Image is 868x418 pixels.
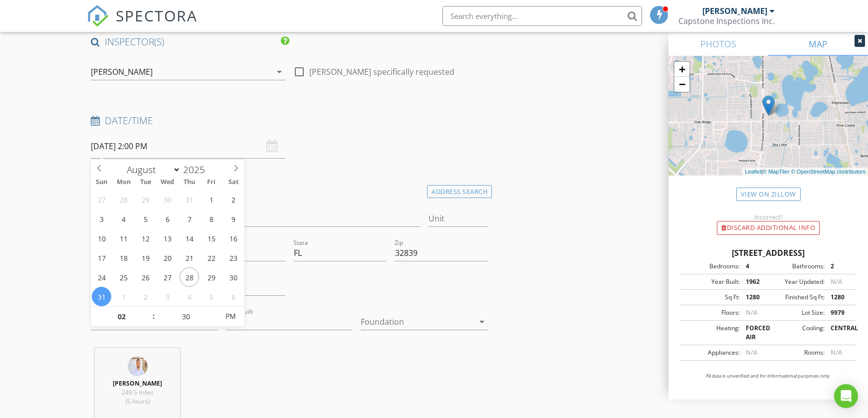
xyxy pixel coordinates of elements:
[116,5,198,26] span: SPECTORA
[683,324,740,342] div: Heating:
[223,209,243,228] span: August 9, 2025
[180,228,199,248] span: August 14, 2025
[683,262,740,271] div: Bedrooms:
[158,209,177,228] span: August 6, 2025
[740,277,768,286] div: 1962
[202,248,221,267] span: August 22, 2025
[157,179,179,186] span: Wed
[825,293,853,302] div: 1280
[87,13,198,34] a: SPECTORA
[825,324,853,342] div: CENTRAL
[442,6,642,26] input: Search everything...
[113,179,135,186] span: Mon
[91,179,113,186] span: Sun
[768,293,825,302] div: Finished Sq Ft:
[683,293,740,302] div: Sq Ft:
[114,190,133,209] span: July 28, 2025
[223,248,243,267] span: August 23, 2025
[122,388,154,397] span: 249.5 miles
[202,267,221,287] span: August 29, 2025
[680,373,856,380] p: All data is unverified and for informational purposes only.
[768,32,868,56] a: MAP
[831,348,842,357] span: N/A
[680,247,856,259] div: [STREET_ADDRESS]
[309,67,454,77] label: [PERSON_NAME] specifically requested
[476,316,488,328] i: arrow_drop_down
[768,262,825,271] div: Bathrooms:
[180,267,199,287] span: August 28, 2025
[678,16,775,26] div: Capstone Inspections Inc.
[158,267,177,287] span: August 27, 2025
[136,209,155,228] span: August 5, 2025
[223,228,243,248] span: August 16, 2025
[158,190,177,209] span: July 30, 2025
[136,287,155,306] span: September 2, 2025
[136,228,155,248] span: August 12, 2025
[746,348,757,357] span: N/A
[114,287,133,306] span: September 1, 2025
[217,306,244,326] span: Click to toggle
[114,267,133,287] span: August 25, 2025
[201,179,222,186] span: Fri
[92,190,111,209] span: July 27, 2025
[126,397,150,406] span: (5 hours)
[768,348,825,357] div: Rooms:
[768,324,825,342] div: Cooling:
[736,188,801,201] a: View on Zillow
[92,287,111,306] span: August 31, 2025
[181,163,214,176] input: Year
[740,262,768,271] div: 4
[740,324,768,342] div: FORCED AIR
[91,134,285,159] input: Select date
[202,287,221,306] span: September 5, 2025
[158,248,177,267] span: August 20, 2025
[114,248,133,267] span: August 18, 2025
[746,308,757,317] span: N/A
[87,5,109,27] img: The Best Home Inspection Software - Spectora
[91,35,289,48] h4: INSPECTOR(S)
[128,356,148,376] img: a033ba788bfc44af87b61827222d0310.jpeg
[740,293,768,302] div: 1280
[114,228,133,248] span: August 11, 2025
[223,190,243,209] span: August 2, 2025
[180,209,199,228] span: August 7, 2025
[136,190,155,209] span: July 29, 2025
[92,209,111,228] span: August 3, 2025
[745,169,761,175] a: Leaflet
[158,287,177,306] span: September 3, 2025
[92,248,111,267] span: August 17, 2025
[114,209,133,228] span: August 4, 2025
[135,179,157,186] span: Tue
[668,213,868,221] div: Incorrect?
[91,183,488,196] h4: Location
[113,379,162,388] strong: [PERSON_NAME]
[202,228,221,248] span: August 15, 2025
[136,267,155,287] span: August 26, 2025
[825,308,853,317] div: 9979
[768,277,825,286] div: Year Updated:
[683,277,740,286] div: Year Built:
[180,190,199,209] span: July 31, 2025
[768,308,825,317] div: Lot Size:
[834,384,858,408] div: Open Intercom Messenger
[91,67,153,76] div: [PERSON_NAME]
[674,62,689,77] a: Zoom in
[180,248,199,267] span: August 21, 2025
[202,190,221,209] span: August 1, 2025
[180,287,199,306] span: September 4, 2025
[674,77,689,92] a: Zoom out
[152,306,155,326] span: :
[179,179,201,186] span: Thu
[763,169,790,175] a: © MapTiler
[223,287,243,306] span: September 6, 2025
[791,169,866,175] a: © OpenStreetMap contributors
[831,277,842,286] span: N/A
[825,262,853,271] div: 2
[273,66,285,78] i: arrow_drop_down
[702,6,767,16] div: [PERSON_NAME]
[742,168,868,176] div: |
[668,32,768,56] a: PHOTOS
[92,267,111,287] span: August 24, 2025
[223,267,243,287] span: August 30, 2025
[91,114,488,127] h4: Date/Time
